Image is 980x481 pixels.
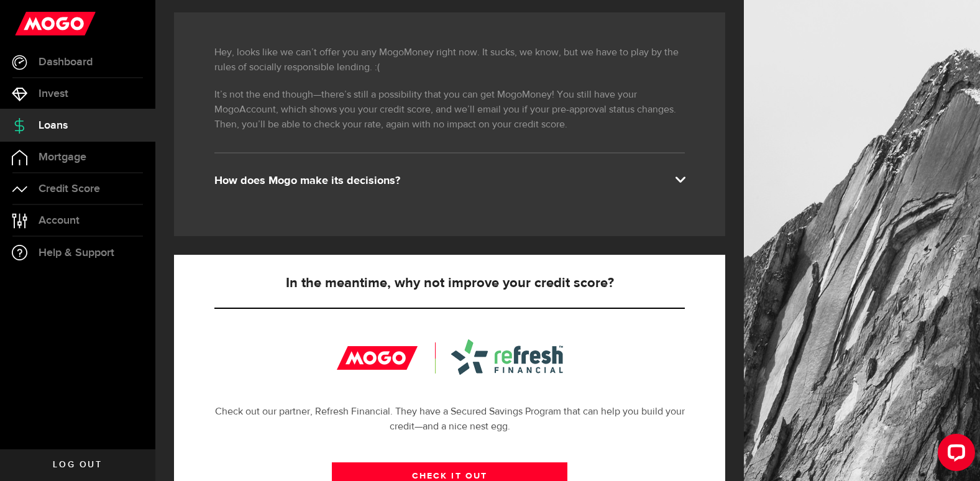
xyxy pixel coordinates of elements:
[53,460,102,469] span: Log out
[928,429,980,481] iframe: LiveChat chat widget
[39,120,68,131] span: Loans
[214,45,685,75] p: Hey, looks like we can’t offer you any MogoMoney right now. It sucks, we know, but we have to pla...
[39,183,100,195] span: Credit Score
[39,57,93,68] span: Dashboard
[39,88,68,99] span: Invest
[214,405,685,434] p: Check out our partner, Refresh Financial. They have a Secured Savings Program that can help you b...
[214,173,685,188] div: How does Mogo make its decisions?
[39,215,80,226] span: Account
[39,152,86,163] span: Mortgage
[214,276,685,291] h5: In the meantime, why not improve your credit score?
[214,88,685,132] p: It’s not the end though—there’s still a possibility that you can get MogoMoney! You still have yo...
[39,247,114,259] span: Help & Support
